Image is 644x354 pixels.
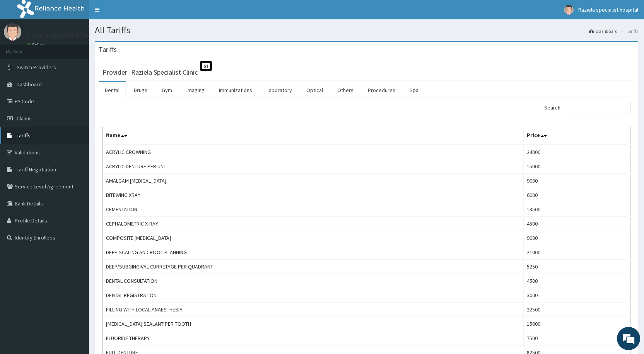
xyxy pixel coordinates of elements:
a: Spa [403,82,425,98]
textarea: Type your message and hit 'Enter' [4,211,147,238]
span: St [200,61,212,71]
span: Claims [17,115,32,122]
td: 13500 [523,202,630,217]
a: Immunizations [213,82,258,98]
td: ACRYLIC DENTURE PER UNIT [103,159,524,174]
a: Drugs [128,82,154,98]
td: 15000 [523,159,630,174]
img: User Image [564,5,574,15]
td: DENTAL REGISTRATION [103,288,524,303]
td: 4500 [523,217,630,231]
td: CEPHALOMETRIC X-RAY [103,217,524,231]
a: Procedures [362,82,401,98]
h1: All Tariffs [95,25,638,35]
input: Search: [564,102,630,113]
td: 9000 [523,231,630,245]
div: Minimize live chat window [127,4,145,22]
span: Tariff Negotiation [17,166,56,173]
div: Chat with us now [40,43,130,53]
a: Dashboard [589,28,618,34]
span: Raziela specialist hospital [578,6,638,13]
span: Dashboard [17,81,42,88]
span: We're online! [45,97,107,176]
td: 5250 [523,260,630,274]
td: 15000 [523,317,630,331]
td: 22500 [523,303,630,317]
img: User Image [4,23,21,41]
span: Switch Providers [17,64,56,71]
td: 24000 [523,145,630,159]
td: 3000 [523,288,630,303]
td: 4500 [523,274,630,288]
img: d_794563401_company_1708531726252_794563401 [14,39,31,58]
td: 9000 [523,174,630,188]
th: Name [103,127,524,145]
td: FILLING WITH LOCAL ANAESTHESIA [103,303,524,317]
a: Optical [300,82,329,98]
a: Others [331,82,360,98]
td: BITEWING XRAY [103,188,524,202]
td: 21000 [523,245,630,260]
a: Laboratory [260,82,298,98]
li: Tariffs [618,28,638,34]
td: [MEDICAL_DATA] SEALANT PER TOOTH [103,317,524,331]
td: AMALGAM [MEDICAL_DATA] [103,174,524,188]
td: 6000 [523,188,630,202]
span: Tariffs [17,132,31,139]
td: DENTAL CONSULTATION [103,274,524,288]
td: DEEP SCALING AND ROOT PLANNING [103,245,524,260]
a: Online [27,42,46,48]
td: FLUORIDE THERAPY [103,331,524,345]
a: Imaging [180,82,211,98]
a: Gym [155,82,178,98]
h3: Tariffs [99,46,117,53]
label: Search: [544,102,630,113]
h3: Provider - Raziela Specialist Clinic [102,69,198,76]
td: 7500 [523,331,630,345]
a: Dental [99,82,126,98]
td: CEMENTATION [103,202,524,217]
th: Price [523,127,630,145]
td: DEEP/SUBGINGIVAL CURRETAGE PER QUADRANT [103,260,524,274]
td: COMPOSITE [MEDICAL_DATA] [103,231,524,245]
td: ACRYLIC CROWNING [103,145,524,159]
p: Raziela specialist hospital [27,31,106,38]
